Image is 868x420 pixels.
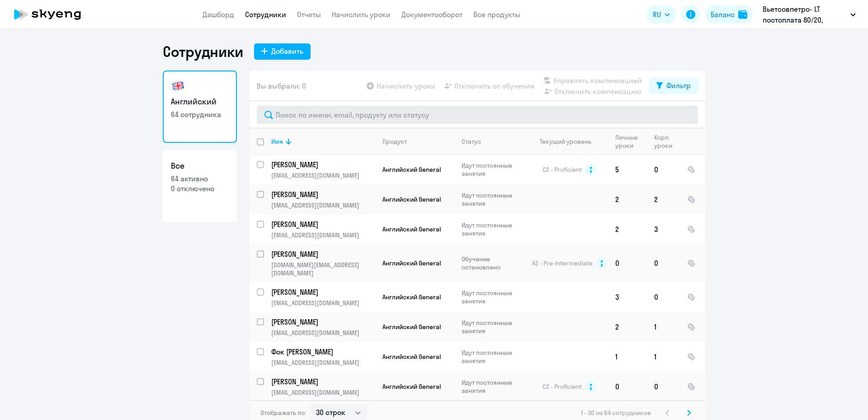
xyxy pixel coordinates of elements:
[608,155,647,184] td: 5
[647,214,680,244] td: 3
[271,377,375,387] a: [PERSON_NAME]
[615,133,641,150] div: Личные уроки
[203,10,234,19] a: Дашборд
[271,299,375,307] p: [EMAIL_ADDRESS][DOMAIN_NAME]
[171,109,229,119] p: 64 сотрудника
[608,244,647,282] td: 0
[260,409,306,417] span: Отображать по:
[647,155,680,184] td: 0
[531,137,608,146] div: Текущий уровень
[462,137,481,146] div: Статус
[532,259,593,267] span: A2 - Pre-Intermediate
[647,184,680,214] td: 2
[647,312,680,342] td: 1
[271,347,373,357] p: Фок [PERSON_NAME]
[382,323,441,331] span: Английский General
[271,46,303,57] div: Добавить
[171,174,229,184] p: 64 активно
[271,377,373,387] p: [PERSON_NAME]
[382,137,454,146] div: Продукт
[271,137,283,146] div: Имя
[271,160,373,170] p: [PERSON_NAME]
[763,4,847,25] p: Вьетсовпетро- LT постоплата 80/20, Вьетсовпетро
[382,353,441,361] span: Английский General
[401,10,462,19] a: Документооборот
[608,342,647,372] td: 1
[705,5,753,24] a: Балансbalance
[271,287,373,297] p: [PERSON_NAME]
[271,171,375,179] p: [EMAIL_ADDRESS][DOMAIN_NAME]
[271,189,375,199] a: [PERSON_NAME]
[647,282,680,312] td: 0
[758,4,860,25] button: Вьетсовпетро- LT постоплата 80/20, Вьетсовпетро
[540,137,591,146] div: Текущий уровень
[271,249,375,259] a: [PERSON_NAME]
[163,71,237,143] a: Английский64 сотрудника
[163,42,243,61] h1: Сотрудники
[271,317,375,327] a: [PERSON_NAME]
[332,10,391,19] a: Начислить уроки
[711,9,735,20] div: Баланс
[608,372,647,401] td: 0
[271,287,375,297] a: [PERSON_NAME]
[653,9,661,20] span: RU
[462,378,524,395] p: Идут постоянные занятия
[473,10,520,19] a: Все продукты
[462,289,524,305] p: Идут постоянные занятия
[647,372,680,401] td: 0
[271,219,373,229] p: [PERSON_NAME]
[462,161,524,178] p: Идут постоянные занятия
[462,221,524,237] p: Идут постоянные занятия
[654,133,674,150] div: Корп. уроки
[271,189,373,199] p: [PERSON_NAME]
[666,80,691,91] div: Фильтр
[647,342,680,372] td: 1
[581,409,651,417] span: 1 - 30 из 64 сотрудников
[171,160,229,172] h3: Все
[462,191,524,208] p: Идут постоянные занятия
[647,244,680,282] td: 0
[271,137,375,146] div: Имя
[271,329,375,337] p: [EMAIL_ADDRESS][DOMAIN_NAME]
[462,319,524,335] p: Идут постоянные занятия
[257,80,306,91] span: Вы выбрали: 0
[271,249,373,259] p: [PERSON_NAME]
[654,133,679,150] div: Корп. уроки
[615,133,646,150] div: Личные уроки
[245,10,286,19] a: Сотрудники
[297,10,321,19] a: Отчеты
[608,282,647,312] td: 3
[171,79,185,93] img: english
[271,201,375,209] p: [EMAIL_ADDRESS][DOMAIN_NAME]
[382,195,441,203] span: Английский General
[271,347,375,357] a: Фок [PERSON_NAME]
[649,78,698,94] button: Фильтр
[462,349,524,365] p: Идут постоянные занятия
[608,184,647,214] td: 2
[542,165,582,174] span: C2 - Proficient
[382,382,441,391] span: Английский General
[382,165,441,174] span: Английский General
[271,231,375,239] p: [EMAIL_ADDRESS][DOMAIN_NAME]
[382,293,441,301] span: Английский General
[462,255,524,271] p: Обучение остановлено
[271,219,375,229] a: [PERSON_NAME]
[271,388,375,396] p: [EMAIL_ADDRESS][DOMAIN_NAME]
[254,43,311,60] button: Добавить
[171,96,229,108] h3: Английский
[171,184,229,193] p: 0 отключено
[646,5,676,24] button: RU
[163,150,237,222] a: Все64 активно0 отключено
[382,259,441,267] span: Английский General
[608,312,647,342] td: 2
[608,214,647,244] td: 2
[271,317,373,327] p: [PERSON_NAME]
[462,137,524,146] div: Статус
[738,10,747,19] img: balance
[271,359,375,367] p: [EMAIL_ADDRESS][DOMAIN_NAME]
[271,261,375,277] p: [DOMAIN_NAME][EMAIL_ADDRESS][DOMAIN_NAME]
[257,106,698,124] input: Поиск по имени, email, продукту или статусу
[271,160,375,170] a: [PERSON_NAME]
[382,137,407,146] div: Продукт
[542,382,582,391] span: C2 - Proficient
